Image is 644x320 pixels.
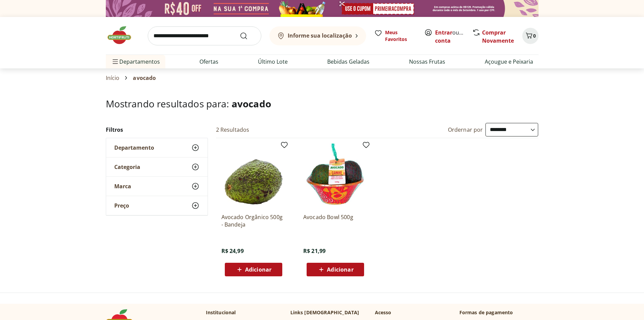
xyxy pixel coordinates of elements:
[435,28,465,45] span: ou
[435,29,472,44] a: Criar conta
[221,247,244,255] span: R$ 24,99
[448,126,483,133] label: Ordernar por
[307,263,364,276] button: Adicionar
[199,58,218,66] a: Ofertas
[111,54,119,70] button: Menu
[482,29,514,44] a: Comprar Novamente
[303,213,367,228] a: Avocado Bowl 500g
[240,32,256,40] button: Submit Search
[522,28,539,44] button: Carrinho
[245,267,271,272] span: Adicionar
[114,183,131,190] span: Marca
[385,29,416,43] span: Meus Favoritos
[106,196,208,215] button: Preço
[106,157,208,176] button: Categoria
[106,75,120,81] a: Início
[106,138,208,157] button: Departamento
[269,26,366,45] button: Informe sua localização
[258,58,288,66] a: Último Lote
[114,164,140,170] span: Categoria
[459,309,539,316] p: Formas de pagamento
[533,33,536,39] span: 0
[221,213,286,228] a: Avocado Orgânico 500g - Bandeja
[288,32,352,39] b: Informe sua localização
[106,25,140,45] img: Hortifruti
[114,202,129,209] span: Preço
[216,126,249,133] h2: 2 Resultados
[409,58,445,66] a: Nossas Frutas
[206,309,236,316] p: Institucional
[435,29,452,36] a: Entrar
[485,58,533,66] a: Açougue e Peixaria
[375,309,391,316] p: Acesso
[374,29,416,43] a: Meus Favoritos
[114,144,154,151] span: Departamento
[303,247,326,255] span: R$ 21,99
[148,26,261,45] input: search
[327,267,353,272] span: Adicionar
[303,144,367,208] img: Avocado Bowl 500g
[106,123,208,136] h2: Filtros
[106,98,539,109] h1: Mostrando resultados para:
[111,54,160,70] span: Departamentos
[106,177,208,196] button: Marca
[232,97,271,110] span: avocado
[225,263,282,276] button: Adicionar
[290,309,359,316] p: Links [DEMOGRAPHIC_DATA]
[327,58,369,66] a: Bebidas Geladas
[221,144,286,208] img: Avocado Orgânico 500g - Bandeja
[133,75,156,81] span: avocado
